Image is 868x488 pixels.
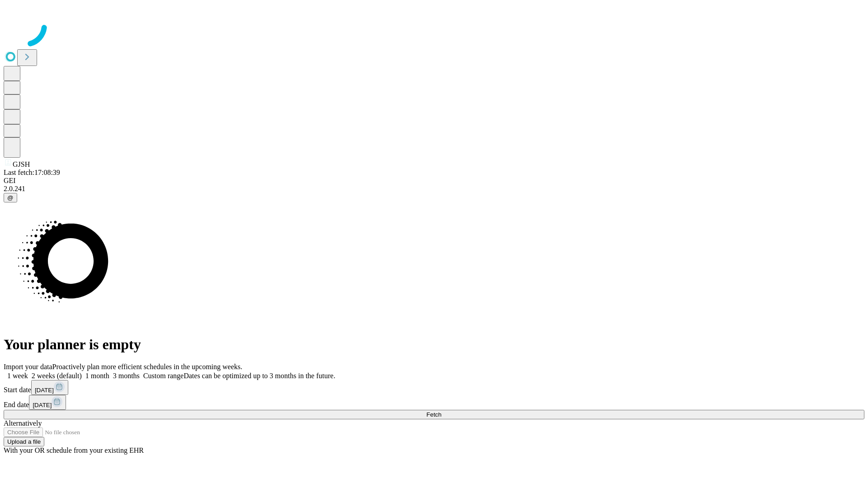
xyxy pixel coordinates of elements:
[4,185,864,193] div: 2.0.241
[52,363,242,371] span: Proactively plan more efficient schedules in the upcoming weeks.
[4,177,864,185] div: GEI
[4,336,864,353] h1: Your planner is empty
[113,372,140,380] span: 3 months
[184,372,335,380] span: Dates can be optimized up to 3 months in the future.
[4,395,864,410] div: End date
[426,411,441,418] span: Fetch
[85,372,109,380] span: 1 month
[31,380,68,395] button: [DATE]
[35,387,54,394] span: [DATE]
[4,446,144,454] span: With your OR schedule from your existing EHR
[13,160,30,168] span: GJSH
[33,402,52,408] span: [DATE]
[29,395,66,410] button: [DATE]
[143,372,184,380] span: Custom range
[7,194,14,201] span: @
[4,193,17,202] button: @
[4,169,60,176] span: Last fetch: 17:08:39
[4,363,52,371] span: Import your data
[4,410,864,419] button: Fetch
[4,419,42,427] span: Alternatively
[4,380,864,395] div: Start date
[32,372,82,380] span: 2 weeks (default)
[4,437,44,446] button: Upload a file
[7,372,28,380] span: 1 week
